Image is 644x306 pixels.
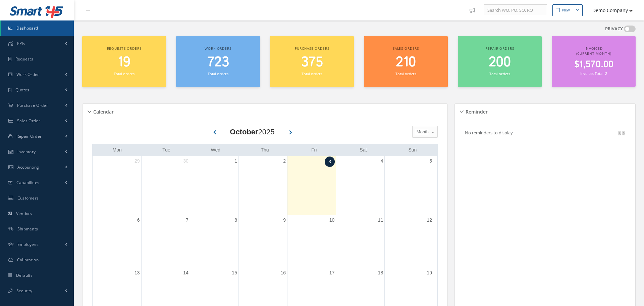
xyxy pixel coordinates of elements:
a: October 5, 2025 [428,156,433,166]
a: October 19, 2025 [425,268,433,278]
small: Total orders [489,71,510,76]
td: October 9, 2025 [238,215,287,268]
a: Repair orders 200 Total orders [458,36,542,87]
a: October 3, 2025 [325,157,335,167]
td: October 12, 2025 [385,215,433,268]
b: October [230,128,258,136]
small: Total orders [395,71,416,76]
a: October 8, 2025 [233,215,238,225]
small: Total orders [302,71,322,76]
span: Shipments [17,226,38,232]
label: PRIVACY [605,26,623,32]
td: October 8, 2025 [190,215,238,268]
a: Sales orders 210 Total orders [364,36,448,87]
td: October 5, 2025 [385,156,433,215]
small: Invoices Total: 2 [580,71,607,76]
a: September 29, 2025 [133,156,141,166]
a: October 12, 2025 [425,215,433,225]
span: Vendors [16,211,32,216]
a: October 1, 2025 [233,156,238,166]
span: Inventory [17,149,36,155]
a: Dashboard [1,20,74,36]
a: October 15, 2025 [230,268,238,278]
span: Defaults [16,272,33,278]
span: Requests orders [107,46,142,51]
h5: Calendar [91,107,114,115]
a: Sunday [407,146,418,154]
p: No reminders to display [465,130,513,136]
span: Capabilities [16,180,40,185]
a: October 7, 2025 [184,215,190,225]
a: October 4, 2025 [379,156,385,166]
input: Search WO, PO, SO, RO [484,4,547,16]
span: Calibration [17,257,39,263]
span: Accounting [17,164,39,170]
a: October 9, 2025 [282,215,287,225]
a: Saturday [358,146,368,154]
a: October 14, 2025 [182,268,190,278]
a: Friday [310,146,318,154]
span: 210 [396,53,416,72]
a: Work orders 723 Total orders [176,36,260,87]
span: (Current Month) [576,51,611,56]
span: 19 [118,53,130,72]
a: Requests orders 19 Total orders [82,36,166,87]
a: Tuesday [161,146,172,154]
span: $1,570.00 [574,58,613,71]
span: Repair orders [485,46,514,51]
span: Requests [15,56,33,62]
a: September 30, 2025 [182,156,190,166]
div: New [562,7,570,13]
a: October 10, 2025 [328,215,336,225]
span: Purchase orders [295,46,329,51]
a: October 11, 2025 [377,215,385,225]
a: Purchase orders 375 Total orders [270,36,354,87]
span: Purchase Order [17,102,48,108]
span: 200 [489,53,511,72]
span: Repair Order [16,133,42,139]
span: Work Order [16,72,39,77]
td: October 7, 2025 [141,215,190,268]
button: New [552,4,583,16]
div: 2025 [230,126,274,137]
h5: Reminder [464,107,488,115]
a: October 13, 2025 [133,268,141,278]
a: October 6, 2025 [136,215,141,225]
span: KPIs [17,41,25,46]
td: October 11, 2025 [336,215,385,268]
a: Invoiced (Current Month) $1,570.00 Invoices Total: 2 [552,36,636,87]
span: Customers [17,195,39,201]
td: October 2, 2025 [238,156,287,215]
span: Security [16,288,32,294]
td: October 4, 2025 [336,156,385,215]
span: Sales Order [17,118,40,124]
td: September 30, 2025 [141,156,190,215]
span: Quotes [15,87,30,93]
span: 375 [301,53,323,72]
small: Total orders [208,71,228,76]
td: October 10, 2025 [287,215,336,268]
a: October 17, 2025 [328,268,336,278]
td: October 3, 2025 [287,156,336,215]
span: Employees [17,242,39,247]
a: October 16, 2025 [279,268,287,278]
td: October 6, 2025 [93,215,141,268]
span: Work orders [205,46,231,51]
a: October 18, 2025 [377,268,385,278]
td: September 29, 2025 [93,156,141,215]
span: Month [415,129,429,135]
a: Thursday [259,146,270,154]
span: Dashboard [16,25,38,31]
span: Sales orders [393,46,419,51]
span: 723 [207,53,229,72]
a: October 2, 2025 [282,156,287,166]
small: Total orders [114,71,135,76]
button: Demo Company [586,4,633,17]
span: Invoiced [585,46,603,51]
a: Monday [111,146,123,154]
td: October 1, 2025 [190,156,238,215]
a: Wednesday [209,146,222,154]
